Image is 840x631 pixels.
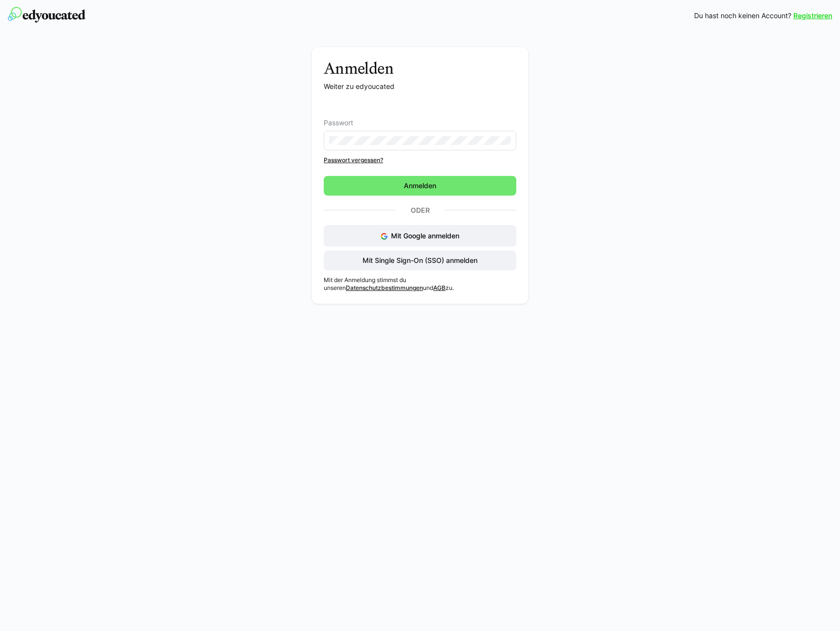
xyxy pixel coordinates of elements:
img: edyoucated [8,7,85,23]
span: Mit Single Sign-On (SSO) anmelden [361,256,479,265]
a: AGB [433,284,446,291]
span: Anmelden [402,181,438,191]
a: Passwort vergessen? [324,156,516,164]
button: Mit Single Sign-On (SSO) anmelden [324,251,516,270]
button: Mit Google anmelden [324,225,516,247]
span: Du hast noch keinen Account? [694,11,791,21]
p: Weiter zu edyoucated [324,82,516,91]
p: Oder [396,203,444,217]
h3: Anmelden [324,59,516,78]
a: Registrieren [793,11,832,21]
a: Datenschutzbestimmungen [346,284,423,291]
span: Passwort [324,119,353,127]
button: Anmelden [324,176,516,196]
p: Mit der Anmeldung stimmst du unseren und zu. [324,276,516,292]
span: Mit Google anmelden [391,231,459,240]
